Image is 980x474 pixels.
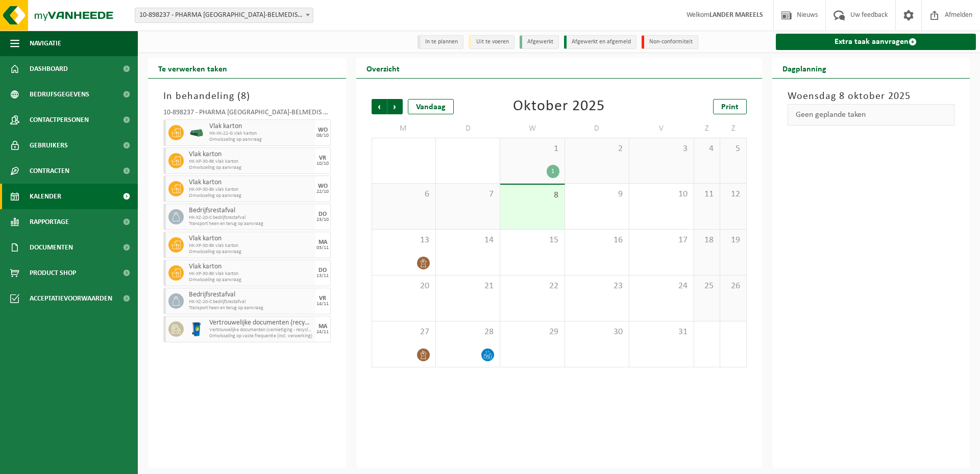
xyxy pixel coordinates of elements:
[135,8,313,22] span: 10-898237 - PHARMA BELGIUM-BELMEDIS ZWIJNAARDE - ZWIJNAARDE
[318,183,328,189] div: WO
[189,243,313,249] span: HK-XP-30-BK vlak karton
[189,249,313,255] span: Omwisseling op aanvraag
[634,235,688,246] span: 17
[163,109,331,119] div: 10-898237 - PHARMA [GEOGRAPHIC_DATA]-BELMEDIS ZWIJNAARDE - ZWIJNAARDE
[720,119,746,138] td: Z
[725,143,741,155] span: 5
[30,235,73,260] span: Documenten
[318,239,327,245] div: MA
[189,151,313,159] span: Vlak karton
[788,104,955,126] div: Geen geplande taken
[30,56,68,82] span: Dashboard
[634,189,688,200] span: 10
[209,137,313,143] span: Omwisseling op aanvraag
[408,99,454,114] div: Vandaag
[570,281,624,292] span: 23
[356,58,410,78] h2: Overzicht
[699,235,715,246] span: 18
[30,260,76,286] span: Product Shop
[505,190,559,201] span: 8
[316,245,329,251] div: 03/11
[189,263,313,271] span: Vlak karton
[241,91,247,102] span: 8
[316,330,329,335] div: 24/11
[30,107,89,133] span: Contactpersonen
[189,321,204,337] img: WB-0240-HPE-BE-09
[189,187,313,193] span: HK-XP-30-BK vlak karton
[505,143,559,155] span: 1
[316,302,329,307] div: 14/11
[713,99,747,114] a: Print
[318,323,327,330] div: MA
[725,281,741,292] span: 26
[570,327,624,338] span: 30
[30,133,68,158] span: Gebruikers
[316,189,329,194] div: 22/10
[565,119,629,138] td: D
[725,235,741,246] span: 19
[319,155,326,161] div: VR
[505,281,559,292] span: 22
[316,273,329,279] div: 13/11
[189,221,313,227] span: Transport heen en terug op aanvraag
[441,281,495,292] span: 21
[772,58,837,78] h2: Dagplanning
[209,122,313,131] span: Vlak karton
[377,281,430,292] span: 20
[189,235,313,243] span: Vlak karton
[377,235,430,246] span: 13
[189,165,313,171] span: Omwisseling op aanvraag
[30,286,112,311] span: Acceptatievoorwaarden
[441,235,495,246] span: 14
[372,119,436,138] td: M
[316,217,329,222] div: 23/10
[721,103,739,111] span: Print
[441,189,495,200] span: 7
[776,34,976,50] a: Extra taak aanvragen
[377,189,430,200] span: 6
[570,235,624,246] span: 16
[316,133,329,138] div: 08/10
[629,119,694,138] td: V
[505,327,559,338] span: 29
[189,299,313,305] span: HK-XZ-20-C bedrijfsrestafval
[318,267,327,273] div: DO
[189,179,313,187] span: Vlak karton
[189,207,313,215] span: Bedrijfsrestafval
[634,327,688,338] span: 31
[318,127,328,133] div: WO
[148,58,237,78] h2: Te verwerken taken
[520,35,559,49] li: Afgewerkt
[189,271,313,277] span: HK-XP-30-BK vlak karton
[30,82,89,107] span: Bedrijfsgegevens
[642,35,698,49] li: Non-conformiteit
[372,99,387,114] span: Vorige
[699,143,715,155] span: 4
[513,99,605,114] div: Oktober 2025
[725,189,741,200] span: 12
[163,89,331,104] h3: In behandeling ( )
[30,184,61,209] span: Kalender
[189,305,313,311] span: Transport heen en terug op aanvraag
[469,35,514,49] li: Uit te voeren
[30,209,69,235] span: Rapportage
[319,295,326,302] div: VR
[418,35,463,49] li: In te plannen
[135,8,313,23] span: 10-898237 - PHARMA BELGIUM-BELMEDIS ZWIJNAARDE - ZWIJNAARDE
[699,189,715,200] span: 11
[570,143,624,155] span: 2
[709,11,763,19] strong: LANDER MAREELS
[788,89,955,104] h3: Woensdag 8 oktober 2025
[436,119,500,138] td: D
[500,119,565,138] td: W
[189,277,313,283] span: Omwisseling op aanvraag
[564,35,636,49] li: Afgewerkt en afgemeld
[30,158,69,184] span: Contracten
[570,189,624,200] span: 9
[189,215,313,221] span: HK-XZ-20-C bedrijfsrestafval
[209,131,313,137] span: HK-XK-22-G vlak karton
[634,281,688,292] span: 24
[209,319,313,327] span: Vertrouwelijke documenten (recyclage)
[699,281,715,292] span: 25
[694,119,720,138] td: Z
